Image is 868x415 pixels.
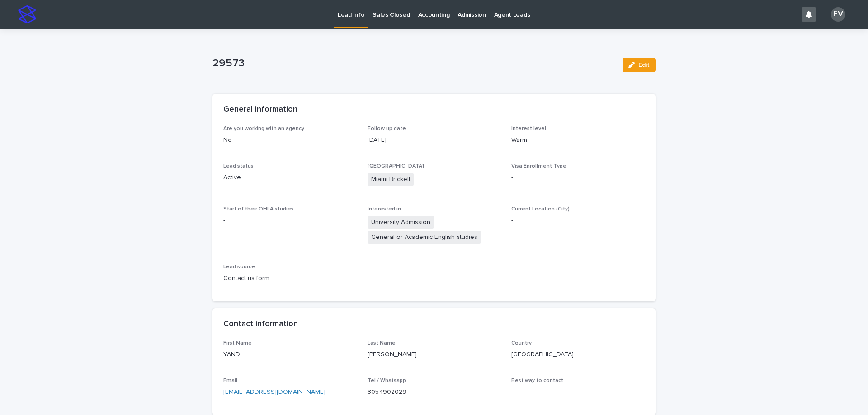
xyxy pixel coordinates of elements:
[223,274,357,283] p: Contact us form
[511,350,645,359] p: [GEOGRAPHIC_DATA]
[368,163,424,169] span: [GEOGRAPHIC_DATA]
[511,163,566,169] span: Visa Enrollment Type
[368,231,481,244] span: General or Academic English studies
[368,206,401,212] span: Interested in
[223,319,298,329] h2: Contact information
[368,340,396,346] span: Last Name
[511,216,645,225] p: -
[511,378,563,383] span: Best way to contact
[223,163,254,169] span: Lead status
[223,206,294,212] span: Start of their OHLA studies
[511,387,645,397] p: -
[623,58,656,72] button: Edit
[511,340,532,346] span: Country
[223,264,255,270] span: Lead source
[223,216,357,225] p: -
[511,206,570,212] span: Current Location (City)
[223,126,304,131] span: Are you working with an agency
[831,7,845,22] div: FV
[18,5,36,23] img: stacker-logo-s-only.png
[223,340,252,346] span: First Name
[368,126,406,131] span: Follow up date
[638,62,650,68] span: Edit
[511,173,645,182] p: -
[368,135,501,145] p: [DATE]
[223,350,357,359] p: YAND
[223,378,237,383] span: Email
[223,173,357,182] p: Active
[511,135,645,145] p: Warm
[368,387,501,397] p: 3054902029
[368,173,414,186] span: Miami Brickell
[212,57,615,70] p: 29573
[223,105,297,115] h2: General information
[223,389,325,395] a: [EMAIL_ADDRESS][DOMAIN_NAME]
[368,216,434,229] span: University Admission
[368,378,406,383] span: Tel / Whatsapp
[511,126,546,131] span: Interest level
[368,350,501,359] p: [PERSON_NAME]
[223,135,357,145] p: No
